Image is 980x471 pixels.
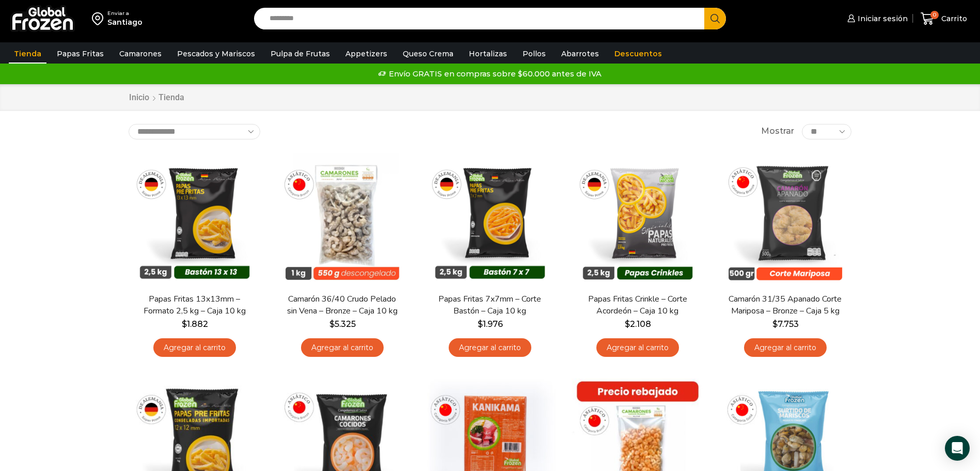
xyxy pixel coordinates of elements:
a: Papas Fritas [52,44,109,64]
button: Search button [704,8,726,29]
a: Descuentos [609,44,667,64]
a: Abarrotes [556,44,604,64]
a: Pescados y Mariscos [172,44,260,64]
span: Carrito [939,13,967,24]
bdi: 1.976 [478,319,503,329]
a: Pollos [517,44,551,64]
a: Camarón 31/35 Apanado Corte Mariposa – Bronze – Caja 5 kg [726,293,845,317]
div: Open Intercom Messenger [945,436,970,461]
a: Pulpa de Frutas [265,44,335,64]
a: Agregar al carrito: “Camarón 36/40 Crudo Pelado sin Vena - Bronze - Caja 10 kg” [301,338,384,357]
h1: Tienda [159,92,184,102]
bdi: 2.108 [625,319,651,329]
bdi: 1.882 [182,319,208,329]
span: $ [772,319,778,329]
nav: Breadcrumb [129,92,184,104]
span: 0 [930,11,939,19]
a: Hortalizas [464,44,512,64]
a: Tienda [9,44,46,64]
select: Pedido de la tienda [129,124,260,139]
span: Mostrar [761,125,794,137]
a: Iniciar sesión [845,8,908,29]
span: $ [329,319,335,329]
bdi: 5.325 [329,319,356,329]
img: address-field-icon.svg [92,10,107,27]
span: $ [625,319,630,329]
a: Queso Crema [398,44,459,64]
a: Papas Fritas 13x13mm – Formato 2,5 kg – Caja 10 kg [135,293,254,317]
a: Agregar al carrito: “Camarón 31/35 Apanado Corte Mariposa - Bronze - Caja 5 kg” [744,338,827,357]
span: $ [478,319,483,329]
a: Papas Fritas 7x7mm – Corte Bastón – Caja 10 kg [431,293,549,317]
a: Camarones [114,44,167,64]
a: Inicio [129,92,150,104]
span: Iniciar sesión [855,13,908,24]
a: Papas Fritas Crinkle – Corte Acordeón – Caja 10 kg [578,293,697,317]
span: $ [182,319,187,329]
a: Agregar al carrito: “Papas Fritas 7x7mm - Corte Bastón - Caja 10 kg” [449,338,531,357]
a: Agregar al carrito: “Papas Fritas 13x13mm - Formato 2,5 kg - Caja 10 kg” [153,338,236,357]
bdi: 7.753 [772,319,799,329]
a: Camarón 36/40 Crudo Pelado sin Vena – Bronze – Caja 10 kg [283,293,402,317]
a: 0 Carrito [918,7,970,31]
a: Appetizers [340,44,392,64]
div: Santiago [107,17,143,27]
a: Agregar al carrito: “Papas Fritas Crinkle - Corte Acordeón - Caja 10 kg” [596,338,679,357]
div: Enviar a [107,10,143,17]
